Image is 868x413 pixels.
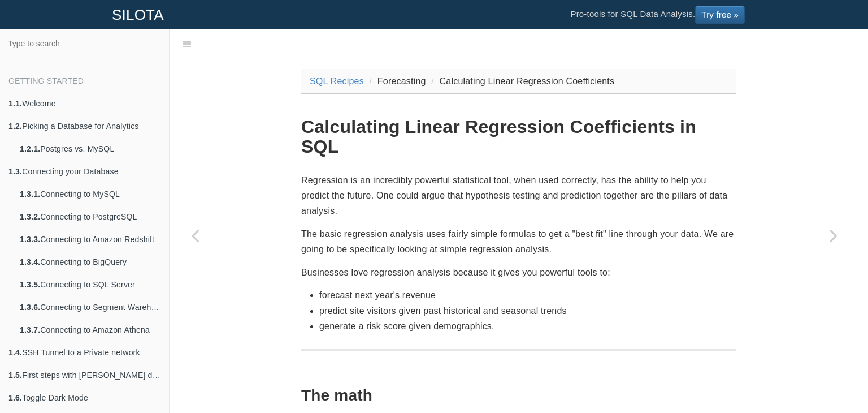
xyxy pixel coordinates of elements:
[20,280,40,289] b: 1.3.5.
[310,76,364,86] a: SQL Recipes
[559,1,756,29] li: Pro-tools for SQL Data Analysis.
[170,58,220,413] a: Previous page: Calculating Z-Score
[319,303,736,319] li: predict site visitors given past historical and seasonal trends
[3,33,166,54] input: Type to search
[11,228,169,251] a: 1.3.3.Connecting to Amazon Redshift
[8,167,22,176] b: 1.3.
[301,387,736,405] h2: The math
[11,273,169,296] a: 1.3.5.Connecting to SQL Server
[301,117,736,157] h1: Calculating Linear Regression Coefficients in SQL
[428,74,614,89] li: Calculating Linear Regression Coefficients
[20,235,40,244] b: 1.3.3.
[8,393,22,402] b: 1.6.
[8,348,22,357] b: 1.4.
[808,58,859,413] a: Next page: Forecasting in presence of Seasonal effects using the Ratio to Moving Average method
[103,1,172,29] a: SILOTA
[20,303,40,312] b: 1.3.6.
[20,144,40,153] b: 1.2.1.
[20,257,40,266] b: 1.3.4.
[8,99,22,108] b: 1.1.
[367,74,426,89] li: Forecasting
[11,183,169,205] a: 1.3.1.Connecting to MySQL
[319,287,736,303] li: forecast next year's revenue
[20,190,40,199] b: 1.3.1.
[20,325,40,334] b: 1.3.7.
[11,205,169,228] a: 1.3.2.Connecting to PostgreSQL
[8,371,22,380] b: 1.5.
[301,226,736,257] p: The basic regression analysis uses fairly simple formulas to get a "best fit" line through your d...
[11,319,169,341] a: 1.3.7.Connecting to Amazon Athena
[11,296,169,319] a: 1.3.6.Connecting to Segment Warehouse
[301,265,736,280] p: Businesses love regression analysis because it gives you powerful tools to:
[319,319,736,334] li: generate a risk score given demographics.
[8,122,22,131] b: 1.2.
[301,173,736,219] p: Regression is an incredibly powerful statistical tool, when used correctly, has the ability to he...
[11,137,169,160] a: 1.2.1.Postgres vs. MySQL
[20,212,40,221] b: 1.3.2.
[695,6,745,24] a: Try free »
[11,251,169,273] a: 1.3.4.Connecting to BigQuery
